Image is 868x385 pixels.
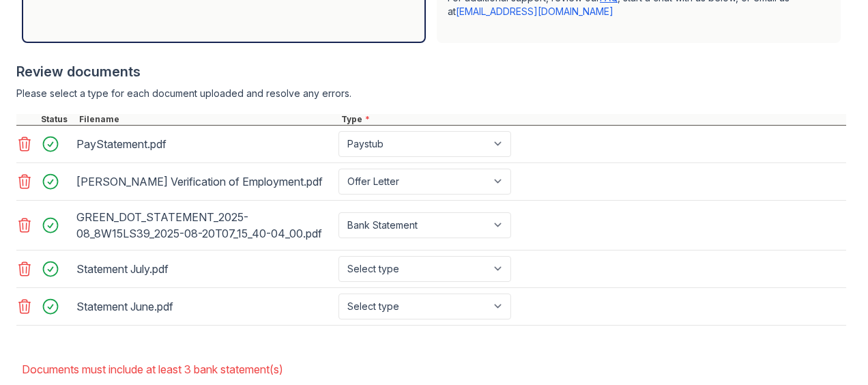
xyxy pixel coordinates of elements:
div: Please select a type for each document uploaded and resolve any errors. [16,87,846,100]
div: Statement June.pdf [76,296,333,317]
div: Status [38,114,76,125]
a: [EMAIL_ADDRESS][DOMAIN_NAME] [456,5,613,17]
div: PayStatement.pdf [76,133,333,155]
div: Filename [76,114,338,125]
div: Statement July.pdf [76,258,333,280]
div: Type [338,114,846,125]
div: Review documents [16,62,846,81]
div: GREEN_DOT_STATEMENT_2025-08_8W15LS39_2025-08-20T07_15_40-04_00.pdf [76,206,333,244]
li: Documents must include at least 3 bank statement(s) [22,356,846,383]
div: [PERSON_NAME] Verification of Employment.pdf [76,171,333,192]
